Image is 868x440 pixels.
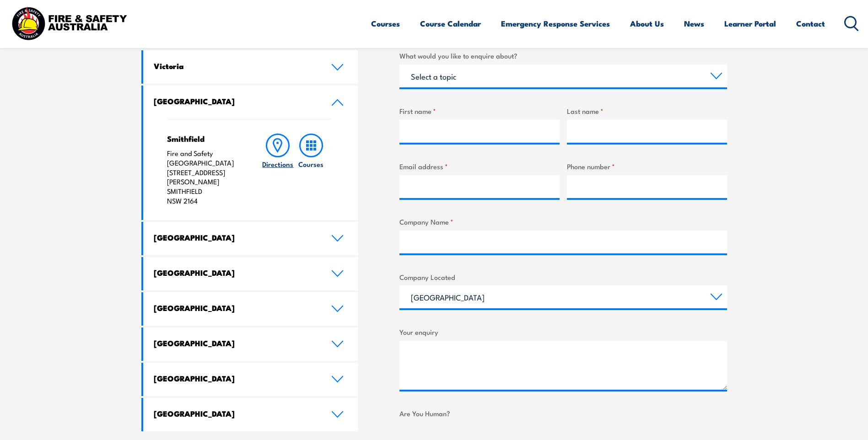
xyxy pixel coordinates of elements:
[796,11,825,36] a: Contact
[167,149,243,206] p: Fire and Safety [GEOGRAPHIC_DATA] [STREET_ADDRESS][PERSON_NAME] SMITHFIELD NSW 2164
[154,373,318,383] h4: [GEOGRAPHIC_DATA]
[154,408,318,419] h4: [GEOGRAPHIC_DATA]
[724,11,776,36] a: Learner Portal
[684,11,704,36] a: News
[371,11,400,36] a: Courses
[167,134,243,144] h4: Smithfield
[154,338,318,348] h4: [GEOGRAPHIC_DATA]
[399,50,727,61] label: What would you like to enquire about?
[143,292,358,326] a: [GEOGRAPHIC_DATA]
[399,408,727,419] label: Are You Human?
[143,86,358,119] a: [GEOGRAPHIC_DATA]
[261,134,294,206] a: Directions
[399,327,727,337] label: Your enquiry
[501,11,610,36] a: Emergency Response Services
[399,216,727,227] label: Company Name
[399,106,560,116] label: First name
[143,222,358,255] a: [GEOGRAPHIC_DATA]
[143,363,358,396] a: [GEOGRAPHIC_DATA]
[154,303,318,313] h4: [GEOGRAPHIC_DATA]
[298,159,323,169] h6: Courses
[399,272,727,282] label: Company Located
[399,161,560,172] label: Email address
[143,257,358,290] a: [GEOGRAPHIC_DATA]
[143,327,358,361] a: [GEOGRAPHIC_DATA]
[630,11,664,36] a: About Us
[154,96,318,106] h4: [GEOGRAPHIC_DATA]
[143,50,358,84] a: Victoria
[567,161,727,172] label: Phone number
[567,106,727,116] label: Last name
[154,61,318,71] h4: Victoria
[262,159,293,169] h6: Directions
[154,232,318,242] h4: [GEOGRAPHIC_DATA]
[295,134,328,206] a: Courses
[143,398,358,431] a: [GEOGRAPHIC_DATA]
[420,11,481,36] a: Course Calendar
[154,268,318,278] h4: [GEOGRAPHIC_DATA]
